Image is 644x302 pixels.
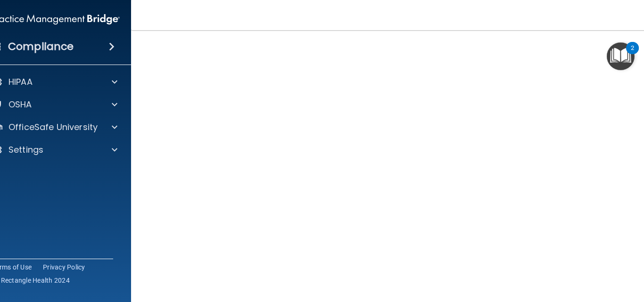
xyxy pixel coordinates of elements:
[631,48,634,60] div: 2
[8,144,43,155] p: Settings
[597,237,633,273] iframe: Drift Widget Chat Controller
[43,262,85,272] a: Privacy Policy
[8,76,33,88] p: HIPAA
[8,40,74,53] h4: Compliance
[607,42,635,70] button: Open Resource Center, 2 new notifications
[8,99,32,110] p: OSHA
[8,122,98,133] p: OfficeSafe University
